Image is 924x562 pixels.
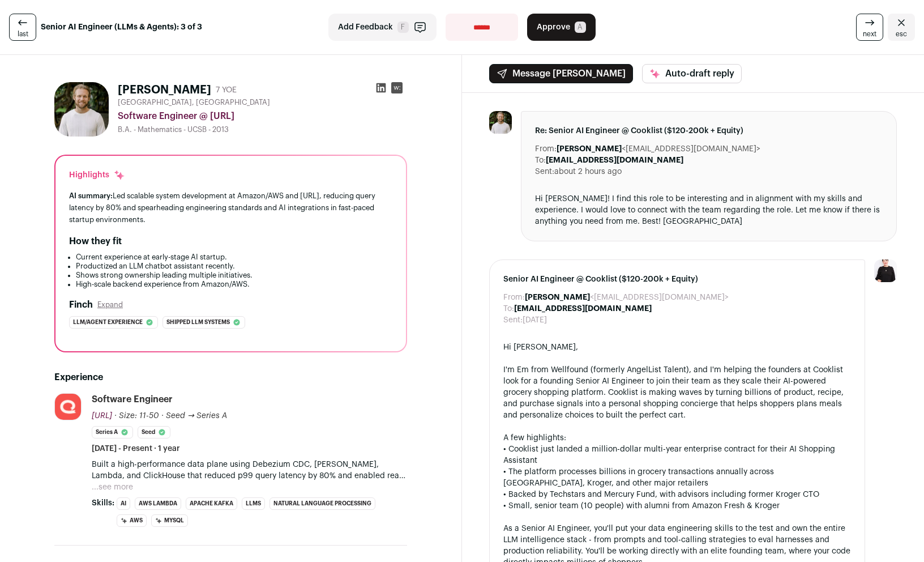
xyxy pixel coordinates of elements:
a: next [856,14,883,41]
h2: Experience [54,371,407,384]
span: [URL] [92,412,112,420]
b: [PERSON_NAME] [525,293,590,301]
li: Seed [138,426,170,438]
li: Shows strong ownership leading multiple initiatives. [76,271,392,280]
div: A few highlights: [503,432,851,444]
li: AI [117,497,130,510]
strong: Senior AI Engineer (LLMs & Agents): 3 of 3 [41,22,202,33]
div: B.A. - Mathematics - UCSB - 2013 [118,125,407,134]
span: • Small, senior team (10 people) with alumni from Amazon Fresh & Kroger [503,502,780,510]
button: Auto-draft reply [642,64,742,83]
dt: Sent: [503,314,523,326]
dt: From: [503,292,525,303]
li: Natural Language Processing [269,497,375,510]
div: I'm Em from Wellfound (formerly AngelList Talent), and I'm helping the founders at Cooklist look ... [503,364,851,421]
div: Software Engineer @ [URL] [118,109,407,123]
span: Llm/agent experience [73,317,143,328]
div: Highlights [69,169,125,181]
span: [DATE] - Present · 1 year [92,443,180,454]
span: last [18,29,28,39]
li: Apache Kafka [186,497,237,510]
span: Shipped llm systems [166,317,230,328]
div: Software Engineer [92,393,173,406]
div: Hi [PERSON_NAME]! I find this role to be interesting and in alignment with my skills and experien... [535,193,883,227]
div: • The platform processes billions in grocery transactions annually across [GEOGRAPHIC_DATA], Krog... [503,466,851,489]
button: Expand [97,300,123,309]
li: MySQL [151,514,188,527]
div: • Cooklist just landed a million-dollar multi-year enterprise contract for their AI Shopping Assi... [503,444,851,466]
span: Re: Senior AI Engineer @ Cooklist ($120-200k + Equity) [535,125,883,137]
div: 7 YOE [216,84,237,96]
b: [EMAIL_ADDRESS][DOMAIN_NAME] [546,156,683,164]
span: Senior AI Engineer @ Cooklist ($120-200k + Equity) [503,274,851,285]
li: AWS [117,514,147,527]
img: 81bbe20c987de0e469f0b2bb8d20df5818feb0a817d18c5387962b5a712cd4bd [489,111,512,134]
div: Hi [PERSON_NAME], [503,342,851,353]
button: Add Feedback F [328,14,437,41]
dd: <[EMAIL_ADDRESS][DOMAIN_NAME]> [557,143,760,155]
dd: about 2 hours ago [554,166,622,177]
img: ddfb4cde8bfc17462692e8310d9352d611700d13985fefc8a8e5ae1f67f548a1.jpg [55,394,81,420]
dd: [DATE] [523,314,547,326]
span: AI summary: [69,192,113,199]
h2: Finch [69,298,93,312]
div: • Backed by Techstars and Mercury Fund, with advisors including former Kroger CTO [503,489,851,500]
a: last [9,14,36,41]
span: A [575,22,586,33]
span: Skills: [92,497,114,509]
button: Message [PERSON_NAME] [489,64,633,83]
li: LLMs [242,497,265,510]
span: Add Feedback [338,22,393,33]
li: Current experience at early-stage AI startup. [76,253,392,262]
img: 9240684-medium_jpg [874,259,897,282]
li: Series A [92,426,133,438]
b: [EMAIL_ADDRESS][DOMAIN_NAME] [514,305,652,313]
span: [GEOGRAPHIC_DATA], [GEOGRAPHIC_DATA] [118,98,270,107]
button: ...see more [92,482,133,493]
h1: [PERSON_NAME] [118,82,211,98]
button: Approve A [527,14,596,41]
a: Close [888,14,915,41]
span: · Size: 11-50 [114,412,159,420]
span: Approve [537,22,570,33]
span: Seed → Series A [166,412,227,420]
span: next [863,29,876,39]
dd: <[EMAIL_ADDRESS][DOMAIN_NAME]> [525,292,729,303]
img: 81bbe20c987de0e469f0b2bb8d20df5818feb0a817d18c5387962b5a712cd4bd [54,82,109,137]
span: esc [896,29,907,39]
b: [PERSON_NAME] [557,145,622,153]
li: High-scale backend experience from Amazon/AWS. [76,280,392,289]
dt: To: [503,303,514,314]
dt: To: [535,155,546,166]
dt: From: [535,143,557,155]
p: Built a high-performance data plane using Debezium CDC, [PERSON_NAME], Lambda, and ClickHouse tha... [92,459,407,482]
div: Led scalable system development at Amazon/AWS and [URL], reducing query latency by 80% and spearh... [69,190,392,225]
span: · [161,410,164,421]
dt: Sent: [535,166,554,177]
li: Productized an LLM chatbot assistant recently. [76,262,392,271]
h2: How they fit [69,235,122,248]
span: F [397,22,409,33]
li: AWS Lambda [135,497,181,510]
